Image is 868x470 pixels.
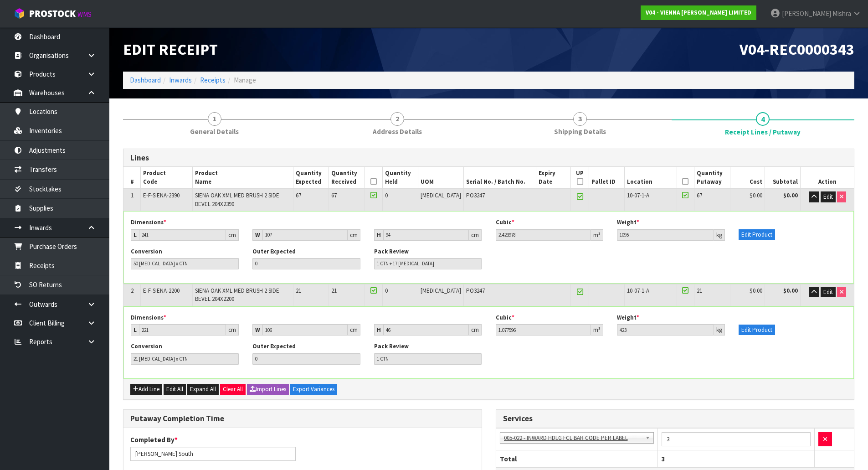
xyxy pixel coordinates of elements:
span: Shipping Details [554,127,606,136]
span: 3 [662,455,665,463]
th: Quantity Held [382,167,418,189]
th: Product Code [141,167,193,189]
span: 1 [208,112,221,126]
h3: Putaway Completion Time [130,414,475,423]
div: cm [226,324,239,336]
strong: $0.00 [783,191,798,199]
input: Conversion [131,258,239,269]
a: Dashboard [130,76,161,84]
th: Serial No. / Batch No. [464,167,536,189]
span: PO3247 [466,287,485,294]
span: Edit [823,288,833,296]
span: 1 [131,191,134,199]
div: kg [714,324,725,336]
span: ProStock [29,8,76,20]
div: cm [469,229,482,241]
th: Quantity Expected [293,167,329,189]
span: $0.00 [750,287,762,294]
span: 10-07-1-A [627,191,649,199]
button: Expand All [187,384,219,395]
button: Edit Product [739,325,775,336]
button: Export Variances [290,384,337,395]
th: Total [496,450,658,468]
span: [MEDICAL_DATA] [421,287,461,294]
div: m³ [591,229,603,241]
th: Location [625,167,677,189]
span: 10-07-1-A [627,287,649,294]
label: Conversion [131,342,162,351]
input: Pack Review [374,258,482,269]
strong: V04 - VIENNA [PERSON_NAME] LIMITED [646,9,751,16]
span: 67 [697,191,702,199]
span: 67 [331,191,337,199]
button: Add Line [130,384,162,395]
th: # [123,167,141,189]
th: Quantity Received [329,167,365,189]
span: SIENA OAK XML MED BRUSH 2 SIDE BEVEL 204X2390 [195,191,279,207]
input: Width [262,324,348,336]
label: Completed By [130,435,178,444]
input: Weight [617,324,714,336]
a: Receipts [200,76,226,84]
button: Edit [821,191,836,202]
h3: Services [503,414,847,423]
button: Edit [821,287,836,298]
span: 67 [296,191,301,199]
input: Pack Review [374,353,482,365]
small: WMS [77,10,92,19]
label: Dimensions [131,314,166,322]
th: Pallet ID [589,167,624,189]
label: Conversion [131,248,162,256]
span: Expand All [190,385,216,393]
span: 005-022 - INWARD HDLG FCL BAR CODE PER LABEL [504,433,642,444]
span: 2 [390,112,404,126]
h3: Lines [130,154,847,162]
label: Cubic [496,218,514,227]
div: kg [714,229,725,241]
input: Height [383,229,469,241]
span: Receipt Lines / Putaway [725,127,801,137]
span: E-F-SIENA-2200 [143,287,180,294]
div: cm [348,324,360,336]
div: cm [226,229,239,241]
span: [PERSON_NAME] [782,9,831,18]
span: 0 [385,287,388,294]
strong: H [377,326,381,334]
input: Outer Expected [252,258,360,269]
span: [MEDICAL_DATA] [421,191,461,199]
label: Cubic [496,314,514,322]
button: Import Lines [247,384,289,395]
span: General Details [190,127,239,136]
span: 0 [385,191,388,199]
input: Cubic [496,324,591,336]
span: $0.00 [750,191,762,199]
span: SIENA OAK XML MED BRUSH 2 SIDE BEVEL 204X2200 [195,287,279,303]
th: Product Name [192,167,293,189]
button: Edit All [164,384,186,395]
span: 4 [756,112,770,126]
button: Clear All [220,384,246,395]
th: Quantity Putaway [694,167,730,189]
button: Edit Product [739,229,775,240]
a: V04 - VIENNA [PERSON_NAME] LIMITED [641,5,756,20]
span: E-F-SIENA-2390 [143,191,180,199]
span: 2 [131,287,134,294]
input: Weight [617,229,714,241]
a: Inwards [169,76,192,84]
input: Length [139,229,226,241]
th: Cost [730,167,765,189]
strong: L [134,231,137,239]
label: Outer Expected [252,342,296,351]
strong: L [134,326,137,334]
th: UP [571,167,589,189]
th: Subtotal [765,167,801,189]
th: Action [801,167,854,189]
input: Length [139,324,226,336]
label: Pack Review [374,248,409,256]
label: Outer Expected [252,248,296,256]
span: 21 [331,287,337,294]
div: m³ [591,324,603,336]
input: Height [383,324,469,336]
span: Edit Receipt [123,40,218,59]
strong: W [255,231,260,239]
